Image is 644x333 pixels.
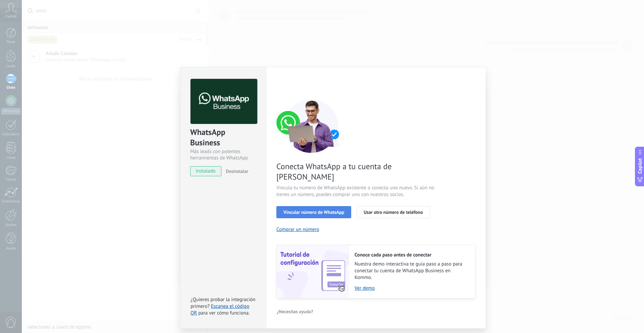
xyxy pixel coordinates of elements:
button: ¿Necesitas ayuda? [276,306,314,317]
div: Más leads con potentes herramientas de WhatsApp [190,148,256,161]
span: Vincular número de WhatsApp [283,210,344,215]
span: Conecta WhatsApp a tu cuenta de [PERSON_NAME] [276,161,436,182]
h2: Conoce cada paso antes de conectar [355,252,469,258]
span: Desinstalar [226,168,248,174]
a: Escanea el código QR [191,303,249,316]
span: ¿Necesitas ayuda? [277,309,313,314]
button: Desinstalar [223,166,248,176]
img: connect number [276,99,347,153]
button: Vincular número de WhatsApp [276,206,351,218]
a: Ver demo [355,285,469,291]
span: Nuestra demo interactiva te guía paso a paso para conectar tu cuenta de WhatsApp Business en Kommo. [355,261,469,281]
span: para ver cómo funciona. [198,310,250,316]
div: WhatsApp Business [190,127,256,148]
button: Usar otro número de teléfono [357,206,430,218]
button: Comprar un número [276,226,319,233]
span: Vincula tu número de WhatsApp existente o conecta uno nuevo. Si aún no tienes un número, puedes c... [276,185,436,198]
span: Copilot [637,158,643,174]
span: instalado [191,166,221,176]
span: ¿Quieres probar la integración primero? [191,296,256,310]
img: logo_main.png [191,79,257,124]
span: Usar otro número de teléfono [364,210,423,215]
